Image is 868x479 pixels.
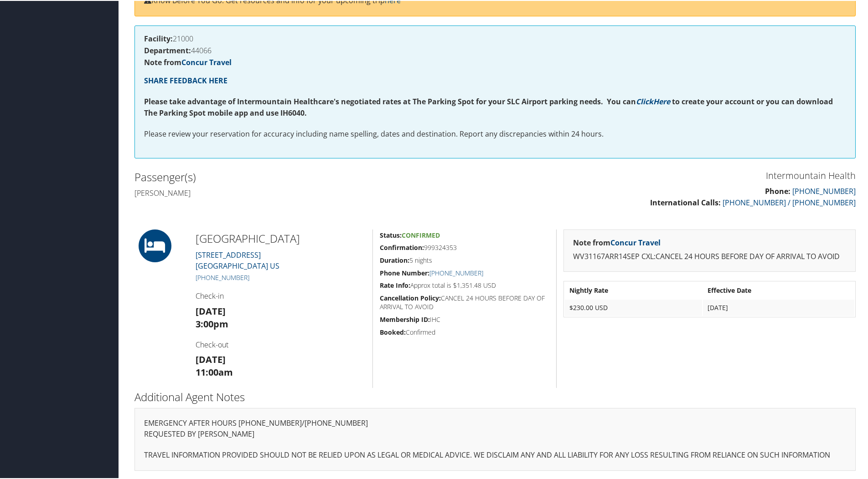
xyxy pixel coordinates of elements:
[573,250,846,262] p: WV31167ARR14SEP CXL:CANCEL 24 HOURS BEFORE DAY OF ARRIVAL TO AVOID
[144,75,227,85] a: SHARE FEEDBACK HERE
[380,242,424,251] strong: Confirmation:
[636,96,653,106] a: Click
[565,281,702,298] th: Nightly Rate
[196,272,249,281] a: [PHONE_NUMBER]
[144,56,232,66] strong: Note from
[380,314,549,323] h5: IHC
[703,281,854,298] th: Effective Date
[196,317,228,329] strong: 3:00pm
[144,96,636,106] strong: Please take advantage of Intermountain Healthcare's negotiated rates at The Parking Spot for your...
[144,33,173,43] strong: Facility:
[380,230,402,239] strong: Status:
[134,187,488,197] h4: [PERSON_NAME]
[196,352,226,365] strong: [DATE]
[380,255,409,264] strong: Duration:
[380,327,549,336] h5: Confirmed
[703,299,854,315] td: [DATE]
[144,127,846,139] p: Please review your reservation for accuracy including name spelling, dates and destination. Repor...
[792,185,856,195] a: [PHONE_NUMBER]
[565,299,702,315] td: $230.00 USD
[380,327,406,336] strong: Booked:
[380,280,549,289] h5: Approx total is $1,351.48 USD
[134,168,488,184] h2: Passenger(s)
[573,237,661,247] strong: Note from
[380,280,410,289] strong: Rate Info:
[380,242,549,251] h5: 999324353
[502,168,856,181] h3: Intermountain Health
[380,268,429,276] strong: Phone Number:
[144,45,191,55] strong: Department:
[610,237,661,247] a: Concur Travel
[380,255,549,264] h5: 5 nights
[380,314,430,323] strong: Membership ID:
[196,365,233,377] strong: 11:00am
[380,293,549,311] h5: CANCEL 24 HOURS BEFORE DAY OF ARRIVAL TO AVOID
[402,230,440,239] span: Confirmed
[196,230,366,245] h2: [GEOGRAPHIC_DATA]
[144,46,846,53] h4: 44066
[650,197,721,207] strong: International Calls:
[196,339,366,349] h4: Check-out
[429,268,483,276] a: [PHONE_NUMBER]
[196,290,366,300] h4: Check-in
[196,304,226,316] strong: [DATE]
[144,428,846,439] p: REQUESTED BY [PERSON_NAME]
[134,407,856,469] div: EMERGENCY AFTER HOURS [PHONE_NUMBER]/[PHONE_NUMBER]
[144,34,846,41] h4: 21000
[765,185,790,195] strong: Phone:
[653,96,670,106] a: Here
[181,56,232,66] a: Concur Travel
[144,448,846,460] p: TRAVEL INFORMATION PROVIDED SHOULD NOT BE RELIED UPON AS LEGAL OR MEDICAL ADVICE. WE DISCLAIM ANY...
[196,249,279,270] a: [STREET_ADDRESS][GEOGRAPHIC_DATA] US
[723,197,856,207] a: [PHONE_NUMBER] / [PHONE_NUMBER]
[134,388,856,404] h2: Additional Agent Notes
[380,293,441,301] strong: Cancellation Policy:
